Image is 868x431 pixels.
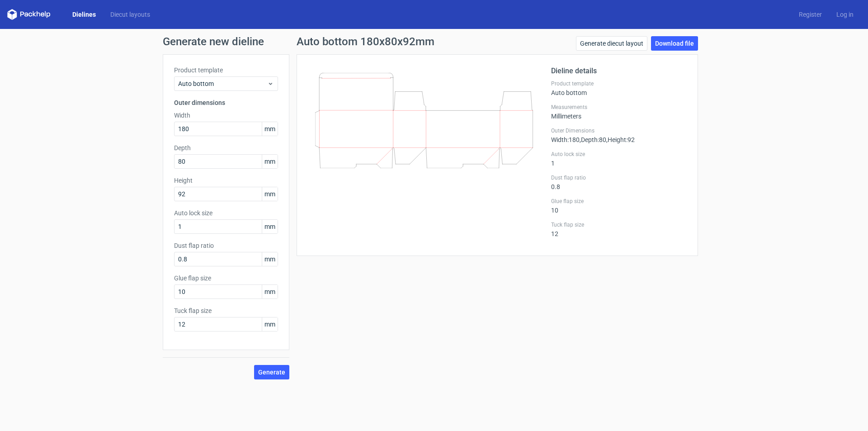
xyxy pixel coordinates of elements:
span: mm [262,285,278,298]
label: Tuck flap size [174,306,278,315]
label: Glue flap size [174,274,278,283]
label: Dust flap ratio [551,174,687,181]
div: 10 [551,198,687,214]
div: Millimeters [551,104,687,120]
label: Auto lock size [174,208,278,218]
span: Width : 180 [551,136,580,143]
span: , Depth : 80 [580,136,606,143]
h1: Auto bottom 180x80x92mm [297,36,434,47]
div: Auto bottom [551,80,687,96]
span: Generate [258,369,285,375]
span: mm [262,122,278,136]
div: 12 [551,221,687,237]
a: Dielines [65,10,103,19]
a: Log in [829,10,861,19]
h3: Outer dimensions [174,98,278,107]
h2: Dieline details [551,66,687,76]
label: Measurements [551,104,687,111]
a: Download file [651,36,698,51]
span: mm [262,252,278,266]
label: Depth [174,143,278,152]
span: , Height : 92 [606,136,635,143]
a: Generate diecut layout [576,36,647,51]
div: 1 [551,151,687,167]
label: Product template [174,66,278,75]
h1: Generate new dieline [163,36,705,47]
label: Width [174,111,278,120]
label: Outer Dimensions [551,127,687,134]
label: Height [174,176,278,185]
span: Auto bottom [178,79,267,88]
label: Tuck flap size [551,221,687,228]
label: Dust flap ratio [174,241,278,250]
label: Auto lock size [551,151,687,158]
span: mm [262,317,278,331]
span: mm [262,155,278,168]
a: Register [792,10,829,19]
label: Glue flap size [551,198,687,205]
a: Diecut layouts [103,10,157,19]
div: 0.8 [551,174,687,190]
label: Product template [551,80,687,87]
span: mm [262,187,278,201]
span: mm [262,220,278,233]
button: Generate [254,365,289,379]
